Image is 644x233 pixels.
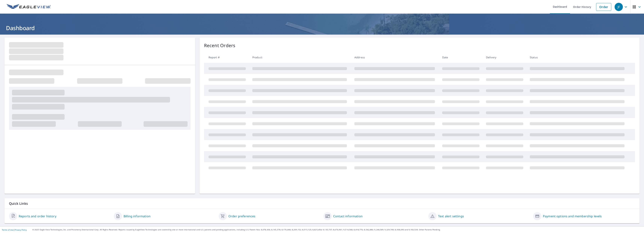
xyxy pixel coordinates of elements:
p: | [2,229,27,231]
h1: Dashboard [4,24,640,32]
p: Recent Orders [204,42,236,49]
a: Contact information [333,214,363,218]
a: Terms of Use [2,229,13,231]
th: Date [439,52,483,63]
th: Report # [204,52,249,63]
th: Address [351,52,439,63]
a: Order preferences [228,214,256,218]
p: © 2025 Eagle View Technologies, Inc. and Pictometry International Corp. All Rights Reserved. Repo... [32,228,642,231]
a: Payment options and membership levels [543,214,602,218]
th: Product [249,52,351,63]
a: Order [596,3,611,11]
a: Reports and order history [19,214,56,218]
th: Delivery [483,52,527,63]
div: JF [615,3,623,11]
img: EV Logo [7,4,51,10]
a: Billing information [124,214,151,218]
p: Quick Links [9,201,635,206]
th: Status [527,52,629,63]
a: Text alert settings [438,214,464,218]
a: Privacy Policy [15,229,27,231]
